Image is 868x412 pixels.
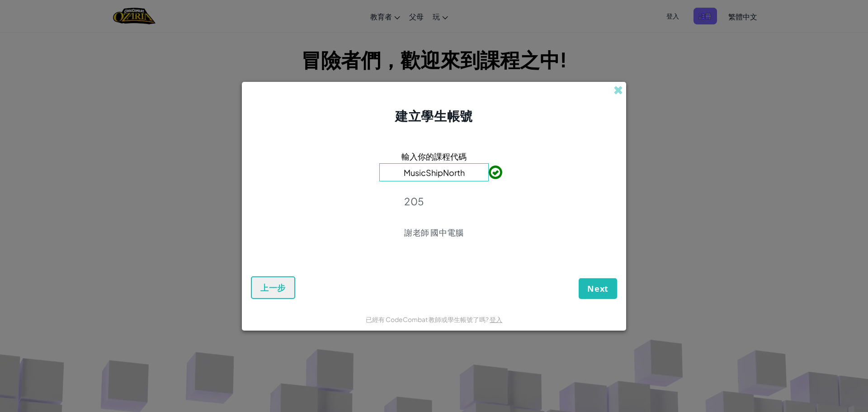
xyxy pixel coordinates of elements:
[366,315,490,323] span: 已經有 CodeCombat 教師或學生帳號了嗎?
[395,108,472,123] span: 建立學生帳號
[404,227,463,238] p: 謝老師 國中電腦
[587,283,609,294] span: Next
[260,282,286,293] span: 上一步
[490,315,502,323] a: 登入
[401,150,467,163] span: 輸入你的課程代碼
[579,278,617,299] button: Next
[404,195,463,208] p: 205
[251,276,295,299] button: 上一步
